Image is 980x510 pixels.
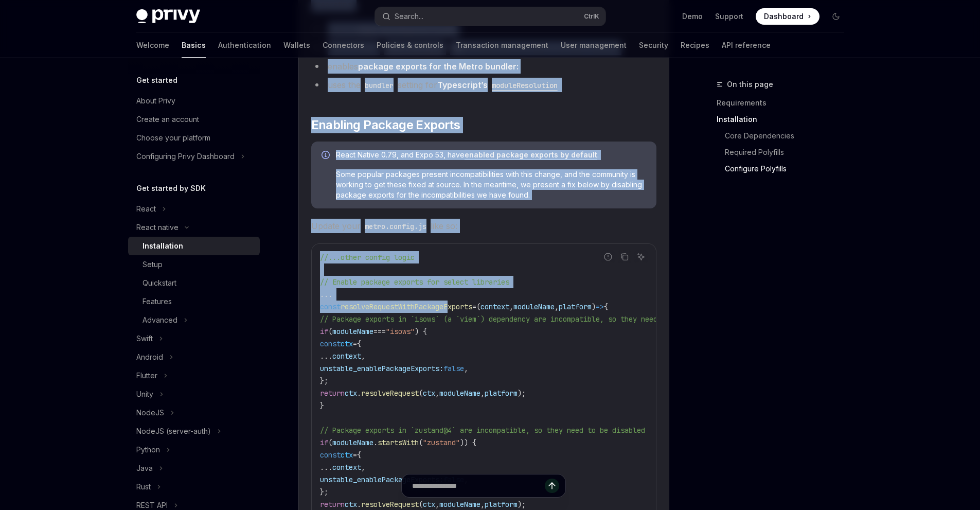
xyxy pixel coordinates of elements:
div: Flutter [136,370,157,382]
a: Core Dependencies [717,128,852,144]
span: , [480,389,485,398]
span: => [596,302,604,311]
span: const [320,339,341,348]
button: Ask AI [634,250,648,263]
a: Basics [182,33,206,58]
span: { [604,302,608,311]
div: React native [136,221,179,234]
span: Update your like so: [311,219,656,233]
svg: Info [322,151,332,161]
a: Security [639,33,668,58]
span: Dashboard [764,11,804,22]
span: On this page [727,78,773,91]
button: Toggle Configuring Privy Dashboard section [128,147,260,166]
span: false [443,364,464,373]
h5: Get started by SDK [136,182,206,195]
span: ); [518,389,526,398]
span: ) { [415,327,427,336]
span: } [320,401,324,410]
span: moduleName [439,389,480,398]
img: dark logo [136,9,200,24]
a: Configure Polyfills [717,161,852,177]
div: Choose your platform [136,132,210,144]
span: context [480,302,509,311]
span: moduleName [513,302,555,311]
span: moduleName [332,327,373,336]
span: //...other config logic [320,253,415,262]
div: Setup [142,258,163,271]
span: { [357,339,361,348]
span: ... [320,290,332,299]
a: Dashboard [756,8,819,25]
a: Create an account [128,110,260,129]
span: unstable_enablePackageExports: [320,364,443,373]
a: enabled package exports by default [465,150,597,160]
a: Connectors [323,33,364,58]
a: Authentication [218,33,271,58]
span: moduleName [332,438,373,447]
button: Toggle React native section [128,218,260,237]
button: Toggle React section [128,200,260,218]
button: Toggle Swift section [128,329,260,348]
span: , [361,351,365,361]
span: React Native 0.79, and Expo 53, have . [336,150,646,160]
span: "isows" [386,327,415,336]
div: NodeJS [136,407,164,419]
button: Toggle Python section [128,441,260,459]
button: Toggle Android section [128,348,260,366]
div: Quickstart [142,277,176,289]
div: Python [136,444,160,456]
a: Features [128,292,260,311]
span: Some popular packages present incompatibilities with this change, and the community is working to... [336,169,646,200]
button: Toggle Unity section [128,385,260,403]
span: context [332,463,361,472]
span: context [332,351,361,361]
button: Toggle NodeJS (server-auth) section [128,422,260,441]
span: ctx [341,339,353,348]
a: Support [715,11,743,22]
div: Advanced [142,314,177,326]
span: resolveRequest [361,389,419,398]
span: platform [485,389,518,398]
span: }; [320,376,328,385]
span: ( [328,327,332,336]
span: , [509,302,513,311]
span: ... [320,351,332,361]
span: // Enable package exports for select libraries [320,277,509,287]
div: Java [136,462,153,474]
button: Report incorrect code [601,250,615,263]
button: Send message [545,479,559,493]
span: ( [328,438,332,447]
a: Typescript’smoduleResolution [437,80,562,90]
a: Welcome [136,33,169,58]
button: Toggle Java section [128,459,260,478]
span: if [320,327,328,336]
a: Required Polyfills [717,144,852,161]
span: ( [419,438,423,447]
a: package exports for the Metro bundler: [358,61,519,72]
code: moduleResolution [488,80,562,91]
div: Rust [136,481,151,493]
div: React [136,203,156,215]
a: Installation [717,111,852,128]
span: // Package exports in `isows` (a `viem`) dependency are incompatible, so they need to be disabled [320,314,719,324]
div: Features [142,295,172,308]
div: Android [136,351,163,363]
a: Demo [682,11,703,22]
div: Swift [136,332,153,345]
span: const [320,450,341,460]
span: platform [559,302,592,311]
code: metro.config.js [361,221,431,232]
a: Requirements [717,95,852,111]
div: Unity [136,388,153,400]
a: Transaction management [456,33,548,58]
span: = [353,339,357,348]
a: About Privy [128,92,260,110]
span: { [357,450,361,460]
div: About Privy [136,95,175,107]
div: Configuring Privy Dashboard [136,150,235,163]
span: , [361,463,365,472]
input: Ask a question... [412,474,545,497]
li: uses the setting for [311,78,656,92]
span: ( [476,302,480,311]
